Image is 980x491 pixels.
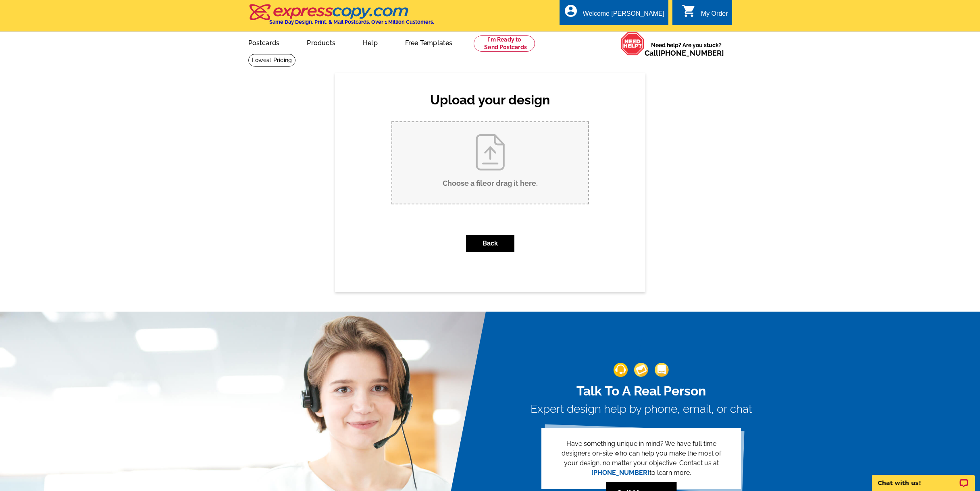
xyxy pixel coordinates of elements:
[682,4,696,18] i: shopping_cart
[620,32,645,56] img: help
[658,49,724,57] a: [PHONE_NUMBER]
[392,33,466,52] a: Free Templates
[614,363,628,377] img: support-img-1.png
[294,33,348,52] a: Products
[248,10,434,25] a: Same Day Design, Print, & Mail Postcards. Over 1 Million Customers.
[554,439,728,478] p: Have something unique in mind? We have full time designers on-site who can help you make the most...
[383,92,597,108] h2: Upload your design
[466,235,514,252] button: Back
[269,19,434,25] h4: Same Day Design, Print, & Mail Postcards. Over 1 Million Customers.
[235,33,293,52] a: Postcards
[591,469,649,476] a: [PHONE_NUMBER]
[350,33,391,52] a: Help
[645,41,728,57] span: Need help? Are you stuck?
[701,10,728,21] div: My Order
[583,10,664,21] div: Welcome [PERSON_NAME]
[531,383,752,399] h2: Talk To A Real Person
[564,4,578,18] i: account_circle
[655,363,669,377] img: support-img-3_1.png
[634,363,648,377] img: support-img-2.png
[645,49,724,57] span: Call
[682,9,728,19] a: shopping_cart My Order
[531,402,752,416] h3: Expert design help by phone, email, or chat
[867,466,980,491] iframe: LiveChat chat widget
